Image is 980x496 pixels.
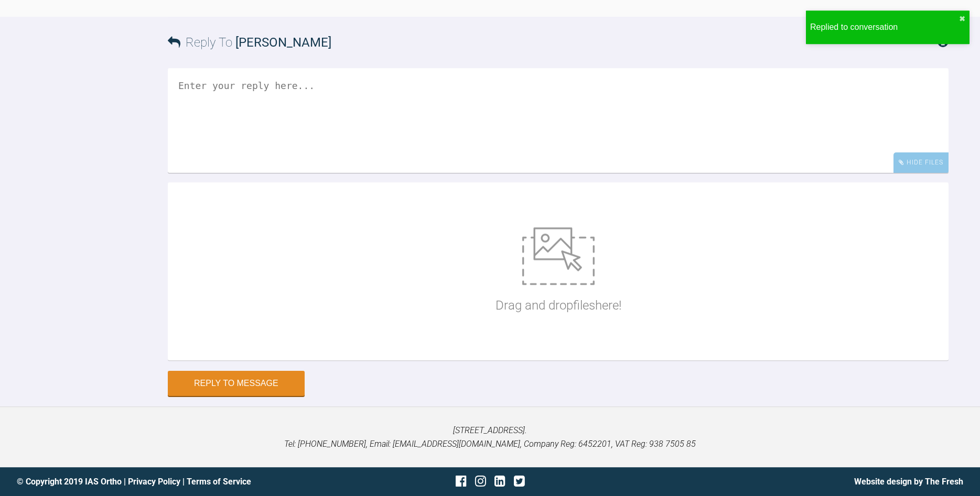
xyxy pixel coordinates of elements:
a: Website design by The Fresh [854,477,963,487]
div: © Copyright 2019 IAS Ortho | | [17,475,332,489]
h3: Reply To [168,32,331,52]
div: Hide Files [893,152,949,173]
span: [PERSON_NAME] [235,35,331,50]
p: [STREET_ADDRESS]. Tel: [PHONE_NUMBER], Email: [EMAIL_ADDRESS][DOMAIN_NAME], Company Reg: 6452201,... [17,424,963,450]
button: Reply to Message [168,371,305,396]
p: Drag and drop files here! [496,295,621,315]
a: Privacy Policy [128,477,180,487]
a: Terms of Service [187,477,251,487]
div: Replied to conversation [810,20,959,34]
button: close [959,15,965,23]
